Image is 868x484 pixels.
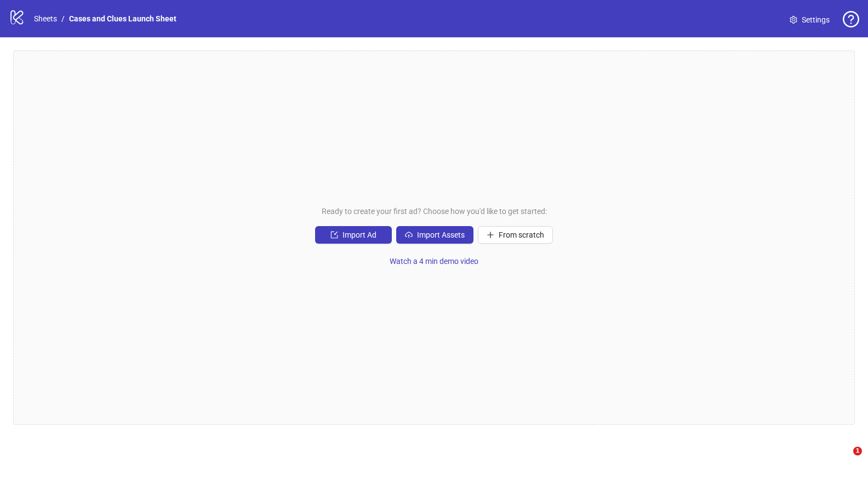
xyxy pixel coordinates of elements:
span: Import Assets [417,230,465,239]
button: Watch a 4 min demo video [381,252,487,270]
span: plus [487,231,494,239]
span: setting [790,16,797,24]
button: From scratch [478,226,553,244]
span: Settings [802,14,830,26]
span: import [330,231,338,239]
a: Cases and Clues Launch Sheet [67,13,179,25]
span: From scratch [499,230,544,239]
a: Settings [781,11,838,29]
span: Import Ad [342,230,376,239]
span: Watch a 4 min demo video [390,257,478,266]
a: Sheets [32,13,59,25]
li: / [61,13,65,25]
span: cloud-upload [405,231,413,239]
button: Import Assets [396,226,473,244]
iframe: Intercom live chat [831,447,857,473]
span: 1 [853,447,862,455]
button: Import Ad [315,226,392,244]
span: Ready to create your first ad? Choose how you'd like to get started: [322,205,547,217]
span: question-circle [843,11,859,27]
